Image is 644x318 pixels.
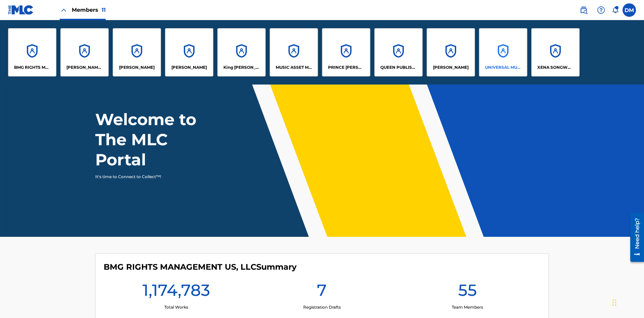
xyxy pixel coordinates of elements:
p: BMG RIGHTS MANAGEMENT US, LLC [14,64,51,70]
span: Members [72,6,106,14]
div: User Menu [623,3,636,17]
a: AccountsMUSIC ASSET MANAGEMENT (MAM) [270,28,318,76]
img: help [597,6,605,14]
div: Notifications [612,7,619,13]
p: EYAMA MCSINGER [171,64,207,70]
a: AccountsUNIVERSAL MUSIC PUB GROUP [479,28,527,76]
img: Close [60,6,68,14]
p: RONALD MCTESTERSON [433,64,469,70]
p: PRINCE MCTESTERSON [328,64,365,70]
a: Accounts[PERSON_NAME] [427,28,475,76]
p: It's time to Connect to Collect™! [95,174,212,180]
a: AccountsPRINCE [PERSON_NAME] [322,28,370,76]
a: AccountsKing [PERSON_NAME] [217,28,266,76]
h4: BMG RIGHTS MANAGEMENT US, LLC [104,262,297,272]
div: Drag [612,293,616,313]
img: MLC Logo [8,5,34,15]
p: UNIVERSAL MUSIC PUB GROUP [485,64,522,70]
a: Public Search [577,3,590,17]
div: Help [594,3,608,17]
a: AccountsXENA SONGWRITER [531,28,580,76]
iframe: Resource Center [625,210,644,265]
p: XENA SONGWRITER [537,64,574,70]
iframe: Chat Widget [610,286,644,318]
a: AccountsBMG RIGHTS MANAGEMENT US, LLC [8,28,56,76]
p: King McTesterson [223,64,260,70]
h1: Welcome to The MLC Portal [95,109,221,170]
p: CLEO SONGWRITER [66,64,103,70]
p: Team Members [452,304,483,310]
a: Accounts[PERSON_NAME] [165,28,213,76]
p: ELVIS COSTELLO [119,64,155,70]
p: Total Works [164,304,188,310]
span: 11 [102,7,106,13]
p: QUEEN PUBLISHA [380,64,417,70]
img: search [580,6,588,14]
a: Accounts[PERSON_NAME] [113,28,161,76]
p: Registration Drafts [303,304,341,310]
a: AccountsQUEEN PUBLISHA [374,28,423,76]
h1: 55 [458,280,477,304]
a: Accounts[PERSON_NAME] SONGWRITER [60,28,109,76]
h1: 7 [317,280,327,304]
h1: 1,174,783 [143,280,210,304]
p: MUSIC ASSET MANAGEMENT (MAM) [276,64,312,70]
